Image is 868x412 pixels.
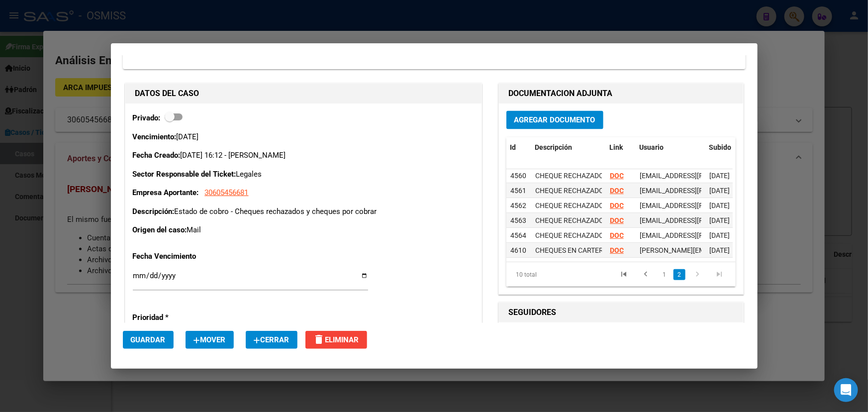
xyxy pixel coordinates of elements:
[535,144,573,152] span: Descripción
[514,116,595,125] span: Agregar Documento
[531,137,606,159] datatable-header-cell: Descripción
[305,331,367,349] button: Eliminar
[636,137,705,159] datatable-header-cell: Usuario
[133,224,474,236] p: Mail
[640,232,862,240] span: [EMAIL_ADDRESS][PERSON_NAME][DOMAIN_NAME] - [PERSON_NAME]
[133,170,236,179] strong: Sector Responsable del Ticket:
[610,202,624,210] a: DOC
[674,269,685,280] a: 2
[640,187,862,195] span: [EMAIL_ADDRESS][PERSON_NAME][DOMAIN_NAME] - [PERSON_NAME]
[610,187,624,195] a: DOC
[193,335,226,344] span: Mover
[834,378,858,402] div: Open Intercom Messenger
[133,169,474,180] p: Legales
[135,89,199,98] strong: DATOS DEL CASO
[506,111,603,129] button: Agregar Documento
[254,335,289,344] span: Cerrar
[510,186,527,197] div: 4561
[688,269,707,280] a: go to next page
[246,331,297,349] button: Cerrar
[710,269,729,280] a: go to last page
[313,333,325,345] mat-icon: delete
[510,215,527,227] div: 4563
[133,131,474,143] p: [DATE]
[709,202,730,210] span: [DATE]
[615,269,634,280] a: go to first page
[709,144,732,152] span: Subido
[133,225,187,234] strong: Origen del caso:
[709,172,730,180] span: [DATE]
[123,331,174,349] button: Guardar
[610,247,624,255] a: DOC
[535,217,637,225] span: CHEQUE RECHAZADO 75928893
[535,172,637,180] span: CHEQUE RECHAZADO 68253738
[133,151,181,160] strong: Fecha Creado:
[506,137,531,159] datatable-header-cell: Id
[535,187,637,195] span: CHEQUE RECHAZADO 68253739
[133,312,235,323] p: Prioridad *
[186,331,234,349] button: Mover
[610,232,624,240] a: DOC
[640,144,664,152] span: Usuario
[510,144,516,152] span: Id
[535,247,608,255] span: CHEQUES EN CARTERA
[133,251,235,262] p: Fecha Vencimiento
[509,88,733,100] h1: DOCUMENTACION ADJUNTA
[640,172,862,180] span: [EMAIL_ADDRESS][PERSON_NAME][DOMAIN_NAME] - [PERSON_NAME]
[510,230,527,242] div: 4564
[657,266,672,283] li: page 1
[313,335,359,344] span: Eliminar
[535,202,637,210] span: CHEQUE RECHAZADO 75928892
[510,171,527,182] div: 4560
[205,188,249,197] span: 30605456681
[133,188,199,197] strong: Empresa Aportante:
[709,217,730,225] span: [DATE]
[510,201,527,212] div: 4562
[709,187,730,195] span: [DATE]
[709,247,730,255] span: [DATE]
[637,269,656,280] a: go to previous page
[610,172,624,180] a: DOC
[640,202,862,210] span: [EMAIL_ADDRESS][PERSON_NAME][DOMAIN_NAME] - [PERSON_NAME]
[659,269,671,280] a: 1
[535,232,637,240] span: CHEQUE RECHAZADO 75928894
[610,144,623,152] span: Link
[506,262,551,287] div: 10 total
[133,206,474,217] p: Estado de cobro - Cheques rechazados y cheques por cobrar
[705,137,755,159] datatable-header-cell: Subido
[672,266,687,283] li: page 2
[510,245,527,257] div: 4610
[131,335,166,344] span: Guardar
[133,150,474,161] p: [DATE] 16:12 - [PERSON_NAME]
[509,307,733,318] h1: SEGUIDORES
[640,217,862,225] span: [EMAIL_ADDRESS][PERSON_NAME][DOMAIN_NAME] - [PERSON_NAME]
[606,137,636,159] datatable-header-cell: Link
[133,207,175,216] strong: Descripción:
[133,132,177,141] strong: Vencimiento:
[610,217,624,225] a: DOC
[133,113,161,122] strong: Privado:
[709,232,730,240] span: [DATE]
